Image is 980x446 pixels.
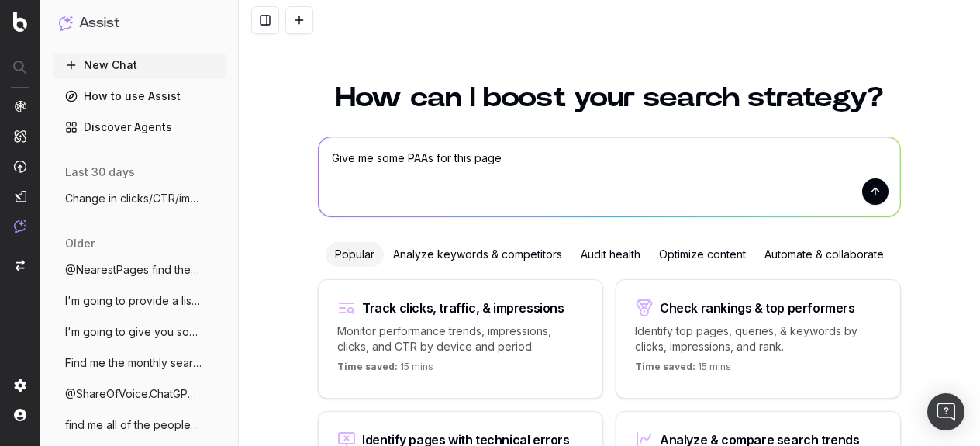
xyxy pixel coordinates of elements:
span: older [65,236,95,251]
h1: Assist [79,12,119,34]
img: Botify logo [13,12,27,32]
div: Automate & collaborate [755,242,893,267]
img: Studio [14,190,26,202]
div: Audit health [571,242,650,267]
p: 15 mins [337,361,433,379]
button: I'm going to provide a list of URLs. I w [53,289,226,313]
span: Change in clicks/CTR/impressions over la [65,191,202,206]
button: Assist [59,12,220,34]
img: Setting [14,379,26,392]
div: Popular [326,242,384,267]
span: Time saved: [635,361,695,372]
div: Identify pages with technical errors [362,434,570,446]
p: 15 mins [635,361,731,379]
span: I'm going to provide a list of URLs. I w [65,293,202,309]
h1: How can I boost your search strategy? [318,84,901,112]
img: Assist [14,220,26,233]
button: find me all of the people also ask queri [53,413,226,437]
div: Analyze & compare search trends [660,434,860,446]
div: Check rankings & top performers [660,302,855,314]
button: I'm going to give you some blog copy. I [53,320,226,344]
img: Activation [14,160,26,173]
div: Open Intercom Messenger [927,393,964,430]
a: How to use Assist [53,84,226,109]
span: @ShareOfVoice.ChatGPT what's our share o [65,386,202,402]
img: Intelligence [14,130,26,143]
button: Change in clicks/CTR/impressions over la [53,186,226,211]
span: I'm going to give you some blog copy. I [65,324,202,340]
img: My account [14,409,26,421]
button: @ShareOfVoice.ChatGPT what's our share o [53,382,226,406]
span: Find me the monthly search volume for th [65,355,202,371]
p: Monitor performance trends, impressions, clicks, and CTR by device and period. [337,323,584,354]
div: Track clicks, traffic, & impressions [362,302,564,314]
img: Assist [59,16,73,30]
img: Analytics [14,100,26,112]
a: Discover Agents [53,115,226,140]
button: New Chat [53,53,226,78]
div: Optimize content [650,242,755,267]
span: @NearestPages find the nearest page for [65,262,202,278]
button: @NearestPages find the nearest page for [53,258,226,282]
img: Switch project [16,260,25,271]
p: Identify top pages, queries, & keywords by clicks, impressions, and rank. [635,323,882,354]
button: Find me the monthly search volume for th [53,351,226,375]
span: last 30 days [65,164,135,180]
span: find me all of the people also ask queri [65,417,202,433]
textarea: Give me some PAAs for this page [319,137,900,216]
div: Analyze keywords & competitors [384,242,571,267]
span: Time saved: [337,361,398,372]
